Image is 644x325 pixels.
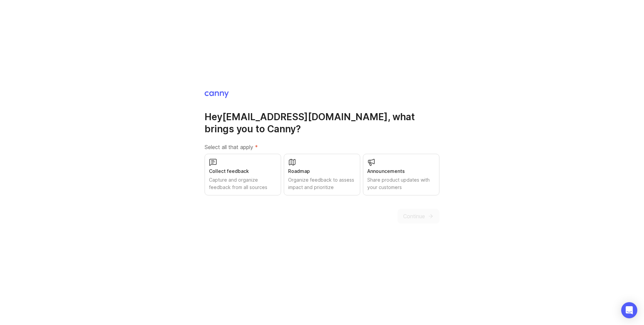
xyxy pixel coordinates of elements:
[205,111,439,135] h1: Hey [EMAIL_ADDRESS][DOMAIN_NAME] , what brings you to Canny?
[288,168,356,175] div: Roadmap
[284,154,360,195] button: RoadmapOrganize feedback to assess impact and prioritize
[367,168,435,175] div: Announcements
[209,168,277,175] div: Collect feedback
[621,302,637,318] div: Open Intercom Messenger
[367,176,435,191] div: Share product updates with your customers
[205,154,281,195] button: Collect feedbackCapture and organize feedback from all sources
[205,143,439,151] label: Select all that apply
[288,176,356,191] div: Organize feedback to assess impact and prioritize
[363,154,439,195] button: AnnouncementsShare product updates with your customers
[209,176,277,191] div: Capture and organize feedback from all sources
[205,91,229,98] img: Canny Home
